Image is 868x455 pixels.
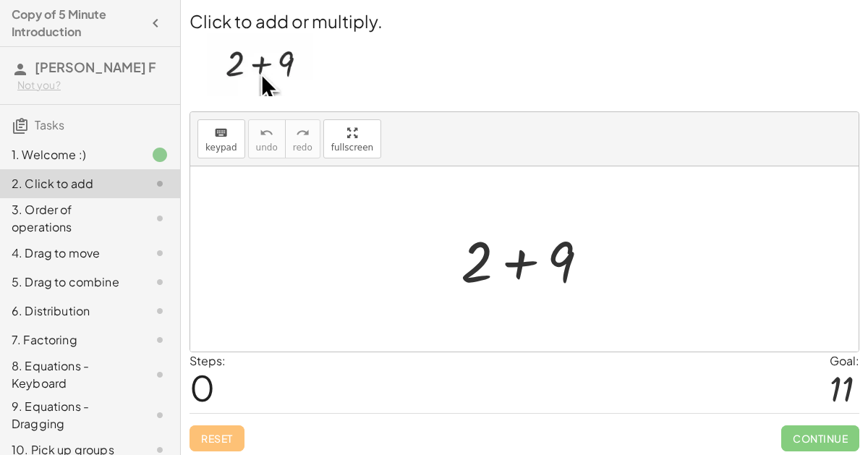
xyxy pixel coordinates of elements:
i: Task not started. [151,331,169,349]
div: 4. Drag to move [12,244,128,262]
div: Goal: [830,352,859,370]
div: 9. Equations - Dragging [12,398,128,433]
i: Task not started. [151,407,169,424]
i: Task not started. [151,273,169,291]
h2: Click to add or multiply. [190,9,859,33]
span: [PERSON_NAME] F [35,59,156,75]
i: undo [260,124,273,142]
span: undo [256,143,278,153]
i: Task not started. [151,244,169,262]
button: fullscreen [323,119,381,158]
div: 7. Factoring [12,331,128,349]
button: keyboardkeypad [197,119,245,158]
button: redoredo [285,119,320,158]
div: Not you? [17,78,169,93]
div: 8. Equations - Keyboard [12,357,128,392]
label: Steps: [190,353,226,368]
span: keypad [205,143,237,153]
span: fullscreen [331,143,373,153]
span: 0 [190,365,215,409]
i: Task not started. [151,366,169,383]
i: Task finished. [151,146,169,163]
i: Task not started. [151,210,169,227]
i: keyboard [214,124,228,142]
i: redo [296,124,310,142]
h4: Copy of 5 Minute Introduction [12,6,142,41]
i: Task not started. [151,302,169,320]
div: 5. Drag to combine [12,273,128,291]
span: redo [293,143,312,153]
div: 2. Click to add [12,175,128,192]
img: acc24cad2d66776ab3378aca534db7173dae579742b331bb719a8ca59f72f8de.webp [207,33,313,96]
div: 3. Order of operations [12,201,128,236]
span: Tasks [35,117,64,132]
i: Task not started. [151,175,169,192]
div: 1. Welcome :) [12,146,128,163]
div: 6. Distribution [12,302,128,320]
button: undoundo [248,119,286,158]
